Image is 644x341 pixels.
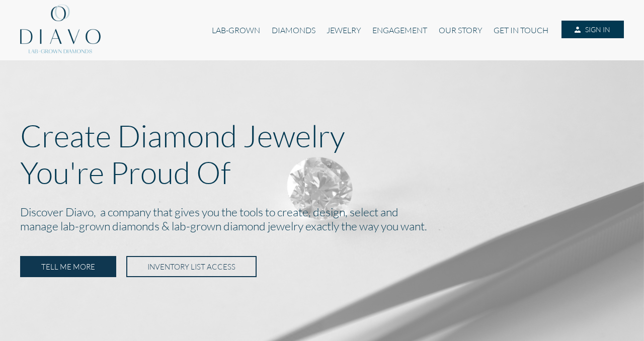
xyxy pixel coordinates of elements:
a: JEWELRY [321,21,367,40]
h2: Discover Diavo, a company that gives you the tools to create, design, select and manage lab-grown... [20,203,624,237]
a: GET IN TOUCH [488,21,554,40]
a: LAB-GROWN [206,21,266,40]
a: DIAMONDS [266,21,321,40]
p: Create Diamond Jewelry You're Proud Of [20,117,624,191]
a: ENGAGEMENT [367,21,433,40]
a: TELL ME MORE [20,256,116,277]
a: INVENTORY LIST ACCESS [126,256,257,277]
a: OUR STORY [433,21,488,40]
a: SIGN IN [561,21,624,39]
